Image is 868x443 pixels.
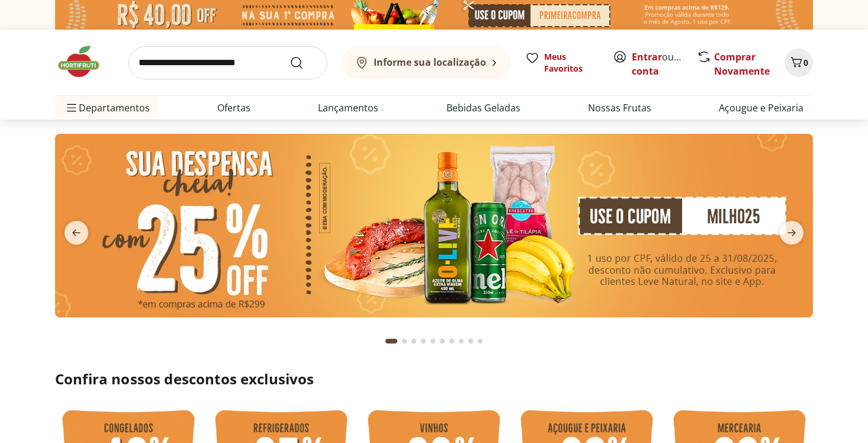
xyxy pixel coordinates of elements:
input: search [128,46,327,79]
b: Informe sua localização [374,56,486,69]
span: 0 [803,57,808,68]
a: Criar conta [632,50,697,78]
a: Açougue e Peixaria [719,101,803,115]
span: Meus Favoritos [544,51,599,75]
a: Nossas Frutas [588,101,651,115]
a: Ofertas [217,101,250,115]
button: Go to page 2 from fs-carousel [400,327,409,355]
button: Menu [65,94,79,122]
button: Go to page 10 from fs-carousel [475,327,485,355]
button: next [770,221,813,245]
button: Go to page 3 from fs-carousel [409,327,419,355]
span: Departamentos [65,94,150,122]
a: Comprar Novamente [714,50,770,78]
a: Entrar [632,50,662,63]
button: Go to page 6 from fs-carousel [438,327,447,355]
a: Lançamentos [318,101,378,115]
button: Go to page 5 from fs-carousel [428,327,438,355]
a: Meus Favoritos [525,51,599,75]
button: Carrinho [785,49,813,77]
button: Current page from fs-carousel [383,327,400,355]
img: cupom [55,134,813,317]
a: Bebidas Geladas [446,101,520,115]
button: Go to page 4 from fs-carousel [419,327,428,355]
img: Hortifruti [55,44,114,79]
span: ou [632,50,684,78]
button: Go to page 9 from fs-carousel [466,327,475,355]
button: previous [55,221,98,245]
button: Go to page 8 from fs-carousel [456,327,466,355]
button: Informe sua localização [342,46,511,79]
h2: Confira nossos descontos exclusivos [55,370,813,389]
button: Submit Search [290,56,318,70]
button: Go to page 7 from fs-carousel [447,327,456,355]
